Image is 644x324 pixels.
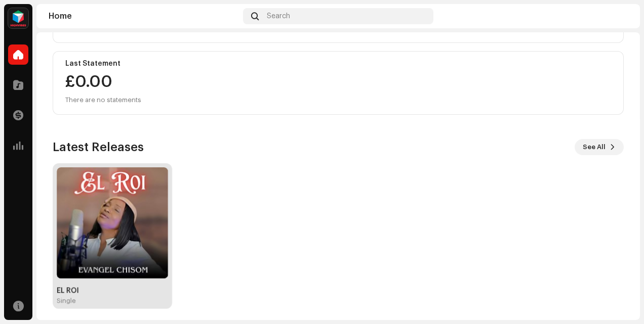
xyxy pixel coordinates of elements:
img: feab3aad-9b62-475c-8caf-26f15a9573ee [8,8,28,28]
div: EL ROI [57,287,168,295]
span: See All [583,137,606,157]
div: There are no statements [65,94,141,106]
img: 83870f71-f41d-4fbd-8d0b-1432bd5cf9e8 [57,167,168,279]
button: See All [575,139,624,155]
img: 37e75716-897a-4412-97ec-bf054c9def41 [612,8,628,24]
h3: Latest Releases [53,139,144,155]
div: Last Statement [65,60,611,68]
span: Search [267,12,290,20]
div: Home [49,12,239,20]
div: Single [57,297,76,305]
re-o-card-value: Last Statement [53,51,624,115]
